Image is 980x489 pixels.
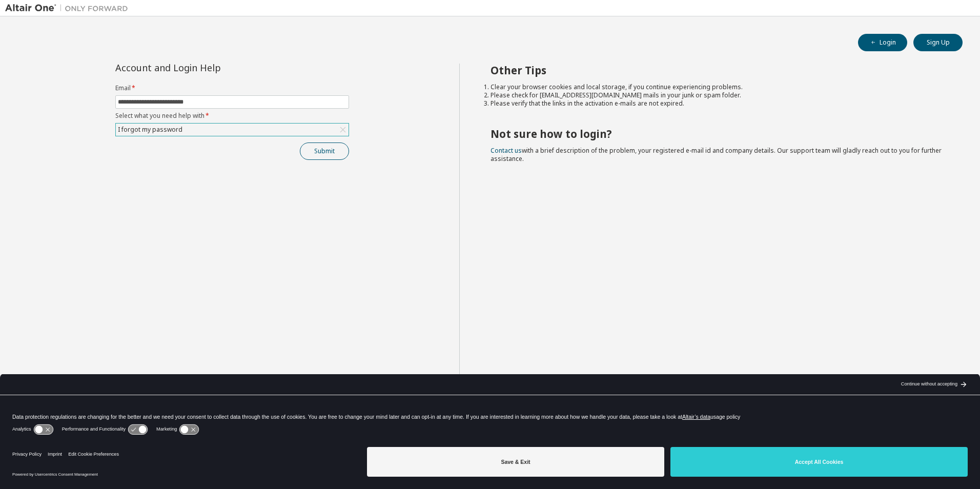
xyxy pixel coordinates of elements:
label: Email [115,84,349,92]
label: Select what you need help with [115,112,349,120]
span: with a brief description of the problem, your registered e-mail id and company details. Our suppo... [491,146,942,163]
button: Sign Up [913,34,963,51]
li: Please check for [EMAIL_ADDRESS][DOMAIN_NAME] mails in your junk or spam folder. [491,91,945,99]
div: I forgot my password [116,124,184,135]
a: Contact us [491,146,522,155]
button: Login [858,34,907,51]
li: Clear your browser cookies and local storage, if you continue experiencing problems. [491,83,945,91]
img: Altair One [5,3,133,13]
div: Account and Login Help [115,64,302,72]
li: Please verify that the links in the activation e-mails are not expired. [491,99,945,108]
h2: Not sure how to login? [491,127,945,140]
div: I forgot my password [116,124,349,136]
h2: Other Tips [491,64,945,77]
button: Submit [300,142,349,160]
